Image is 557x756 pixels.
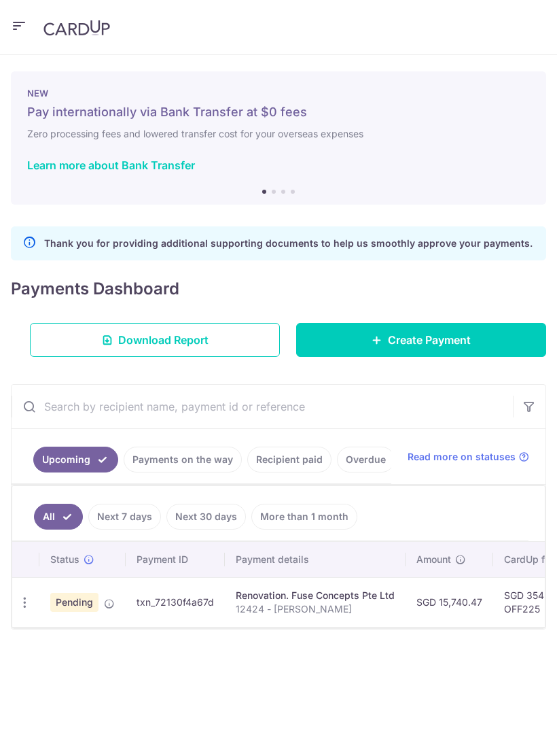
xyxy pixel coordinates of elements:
[118,332,209,348] span: Download Report
[44,235,533,252] p: Thank you for providing additional supporting documents to help us smoothly approve your payments.
[236,602,395,616] p: 12424 - [PERSON_NAME]
[247,447,331,472] a: Recipient paid
[27,88,530,99] p: NEW
[251,504,357,530] a: More than 1 month
[406,577,493,627] td: SGD 15,740.47
[126,577,225,627] td: txn_72130f4a67d
[388,332,471,348] span: Create Payment
[126,542,225,577] th: Payment ID
[50,593,98,612] span: Pending
[408,450,516,464] span: Read more on statuses
[30,323,280,357] a: Download Report
[124,447,242,472] a: Payments on the way
[43,20,110,36] img: CardUp
[12,385,513,428] input: Search by recipient name, payment id or reference
[34,504,83,530] a: All
[504,553,556,566] span: CardUp fee
[337,447,395,472] a: Overdue
[27,158,195,172] a: Learn more about Bank Transfer
[166,504,246,530] a: Next 30 days
[50,553,79,566] span: Status
[225,542,406,577] th: Payment details
[408,450,529,464] a: Read more on statuses
[296,323,546,357] a: Create Payment
[27,126,530,142] h6: Zero processing fees and lowered transfer cost for your overseas expenses
[416,553,451,566] span: Amount
[236,589,395,602] div: Renovation. Fuse Concepts Pte Ltd
[27,104,530,120] h5: Pay internationally via Bank Transfer at $0 fees
[88,504,161,530] a: Next 7 days
[11,277,179,301] h4: Payments Dashboard
[33,447,118,472] a: Upcoming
